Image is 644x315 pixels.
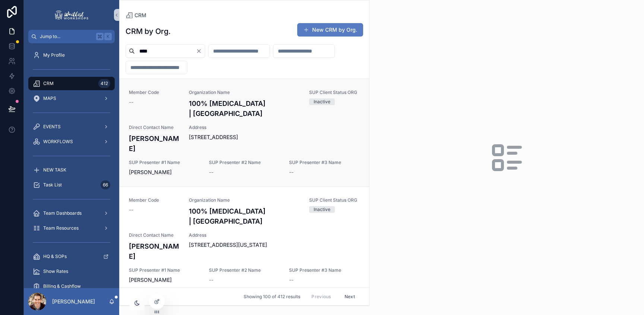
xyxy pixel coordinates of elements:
[209,168,213,176] span: --
[189,206,300,226] h4: 100% [MEDICAL_DATA] | [GEOGRAPHIC_DATA]
[28,77,115,90] a: CRM412
[28,221,115,235] a: Team Resources
[52,298,95,305] p: [PERSON_NAME]
[297,23,363,37] button: New CRM by Org.
[289,276,294,284] span: --
[129,232,180,238] span: Direct Contact Name
[24,43,119,288] div: scrollable content
[209,160,280,166] span: SUP Presenter #2 Name
[289,168,294,176] span: --
[43,182,62,188] span: Task List
[209,276,213,284] span: --
[40,34,93,40] span: Jump to...
[43,95,56,101] span: MAPS
[28,135,115,148] a: WORKFLOWS
[209,267,280,273] span: SUP Presenter #2 Name
[129,276,200,284] span: [PERSON_NAME]
[189,232,360,238] span: Address
[244,294,300,300] span: Showing 100 of 412 results
[129,160,200,166] span: SUP Presenter #1 Name
[309,197,360,203] span: SUP Client Status ORG
[43,167,66,173] span: NEW TASK
[126,12,146,19] a: CRM
[28,163,115,177] a: NEW TASK
[28,92,115,105] a: MAPS
[28,280,115,293] a: Billing & Cashflow
[314,98,330,105] div: Inactive
[43,210,82,216] span: Team Dashboards
[28,120,115,133] a: EVENTS
[189,89,300,95] span: Organization Name
[105,34,111,40] span: K
[43,225,79,231] span: Team Resources
[98,79,110,88] div: 412
[129,98,133,106] span: --
[196,48,205,54] button: Clear
[339,291,360,302] button: Next
[289,160,360,166] span: SUP Presenter #3 Name
[43,139,73,145] span: WORKFLOWS
[129,133,180,154] h4: [PERSON_NAME]
[189,133,360,141] span: [STREET_ADDRESS]
[189,197,300,203] span: Organization Name
[129,168,200,176] span: [PERSON_NAME]
[101,180,110,189] div: 66
[309,89,360,95] span: SUP Client Status ORG
[129,125,180,130] span: Direct Contact Name
[28,207,115,220] a: Team Dashboards
[28,178,115,192] a: Task List66
[54,9,89,21] img: App logo
[129,197,180,203] span: Member Code
[28,265,115,278] a: Show Rates
[43,253,67,259] span: HQ & SOPs
[43,268,68,274] span: Show Rates
[134,12,146,19] span: CRM
[43,81,54,86] span: CRM
[314,206,330,213] div: Inactive
[43,52,65,58] span: My Profile
[189,241,360,249] span: [STREET_ADDRESS][US_STATE]
[120,186,369,294] a: Member Code--Organization Name100% [MEDICAL_DATA] | [GEOGRAPHIC_DATA]SUP Client Status ORGInactiv...
[28,250,115,263] a: HQ & SOPs
[289,267,360,273] span: SUP Presenter #3 Name
[189,125,360,130] span: Address
[43,124,61,130] span: EVENTS
[120,79,369,186] a: Member Code--Organization Name100% [MEDICAL_DATA] | [GEOGRAPHIC_DATA]SUP Client Status ORGInactiv...
[28,30,115,43] button: Jump to...K
[129,89,180,95] span: Member Code
[129,267,200,273] span: SUP Presenter #1 Name
[129,206,133,214] span: --
[43,283,81,289] span: Billing & Cashflow
[189,98,300,119] h4: 100% [MEDICAL_DATA] | [GEOGRAPHIC_DATA]
[126,26,171,37] h1: CRM by Org.
[28,48,115,62] a: My Profile
[129,241,180,261] h4: [PERSON_NAME]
